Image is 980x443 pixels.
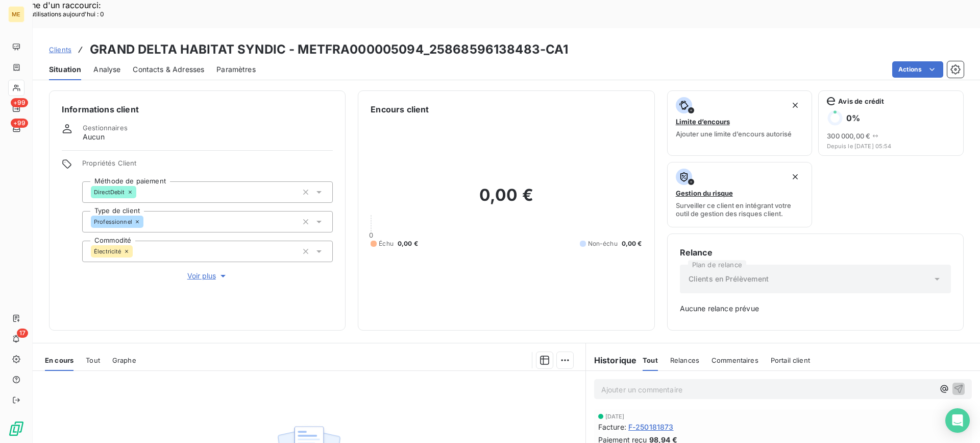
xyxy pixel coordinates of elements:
span: DirectDebit [94,189,125,195]
button: Voir plus [82,270,333,282]
h6: Informations client [62,103,333,115]
span: Ajouter une limite d’encours autorisé [676,130,792,138]
span: Limite d’encours [676,118,730,126]
input: Ajouter une valeur [136,188,144,197]
span: Situation [49,64,81,75]
span: Surveiller ce client en intégrant votre outil de gestion des risques client. [676,201,804,218]
span: Professionnel [94,219,132,225]
span: Échu [379,239,394,248]
span: [DATE] [605,413,625,419]
span: Non-échu [588,239,618,248]
span: +99 [11,98,28,107]
span: Commentaires [712,356,758,364]
button: Actions [892,61,943,78]
input: Ajouter une valeur [143,217,152,226]
span: Tout [643,356,658,364]
h2: 0,00 € [371,185,642,216]
span: 17 [17,329,28,338]
h6: Historique [586,354,637,366]
a: Clients [49,44,71,55]
h6: 0 % [846,113,860,123]
input: Ajouter une valeur [133,247,141,256]
span: 300 000,00 € [827,132,870,140]
h6: Relance [680,246,951,259]
div: Open Intercom Messenger [945,408,970,433]
span: Aucune relance prévue [680,304,951,314]
button: Limite d’encoursAjouter une limite d’encours autorisé [667,90,813,156]
span: En cours [45,356,73,364]
h6: Encours client [371,103,429,115]
span: Tout [86,356,100,364]
span: Clients [49,45,71,54]
span: F-250181873 [628,422,674,432]
span: Gestion du risque [676,189,733,197]
span: Contacts & Adresses [133,64,204,75]
span: Relances [670,356,699,364]
span: Propriétés Client [82,159,333,173]
h3: GRAND DELTA HABITAT SYNDIC - METFRA000005094_25868596138483-CA1 [90,40,568,59]
span: Électricité [94,248,121,254]
span: Clients en Prélèvement [689,274,769,284]
span: 0 [369,231,373,239]
span: Aucun [83,132,105,142]
button: Gestion du risqueSurveiller ce client en intégrant votre outil de gestion des risques client. [667,162,813,227]
span: 0,00 € [398,239,418,248]
span: Analyse [93,64,120,75]
span: Gestionnaires [83,124,128,132]
span: Avis de crédit [838,97,884,105]
span: Paramètres [216,64,256,75]
span: Facture : [598,422,626,432]
span: Voir plus [187,271,228,281]
span: 0,00 € [622,239,642,248]
span: +99 [11,119,28,128]
span: Depuis le [DATE] 05:54 [827,143,955,149]
span: Portail client [771,356,810,364]
img: Logo LeanPay [8,421,24,437]
span: Graphe [112,356,136,364]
